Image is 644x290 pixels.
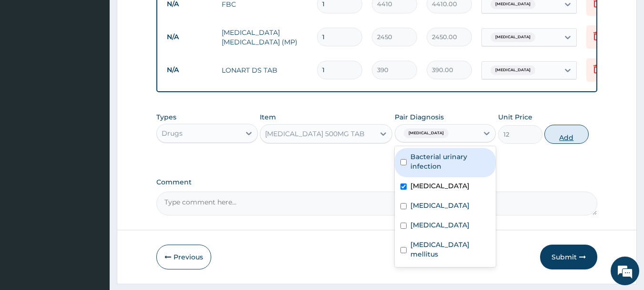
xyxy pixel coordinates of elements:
span: We're online! [55,85,132,182]
label: Item [260,112,276,122]
span: [MEDICAL_DATA] [491,32,535,42]
button: Add [544,125,589,144]
label: Comment [156,178,598,186]
label: Pair Diagnosis [395,112,444,122]
label: [MEDICAL_DATA] [410,201,470,210]
img: d_794563401_company_1708531726252_794563401 [18,48,39,72]
button: Previous [156,245,211,269]
td: N/A [162,61,217,79]
label: Unit Price [498,112,532,122]
td: LONART DS TAB [217,61,312,80]
label: Types [156,113,176,121]
label: [MEDICAL_DATA] [410,181,470,191]
td: N/A [162,28,217,46]
label: [MEDICAL_DATA] [410,220,470,230]
label: [MEDICAL_DATA] mellitus [410,240,491,259]
div: Chat with us now [50,54,160,66]
span: [MEDICAL_DATA] [404,129,449,138]
td: [MEDICAL_DATA] [MEDICAL_DATA] (MP) [217,23,312,52]
span: [MEDICAL_DATA] [491,65,535,75]
div: Drugs [162,129,183,138]
div: Minimize live chat window [156,5,179,28]
textarea: Type your message and hit 'Enter' [5,191,182,224]
label: Bacterial urinary infection [410,152,491,171]
button: Submit [540,245,597,269]
div: [MEDICAL_DATA] 500MG TAB [265,129,365,139]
